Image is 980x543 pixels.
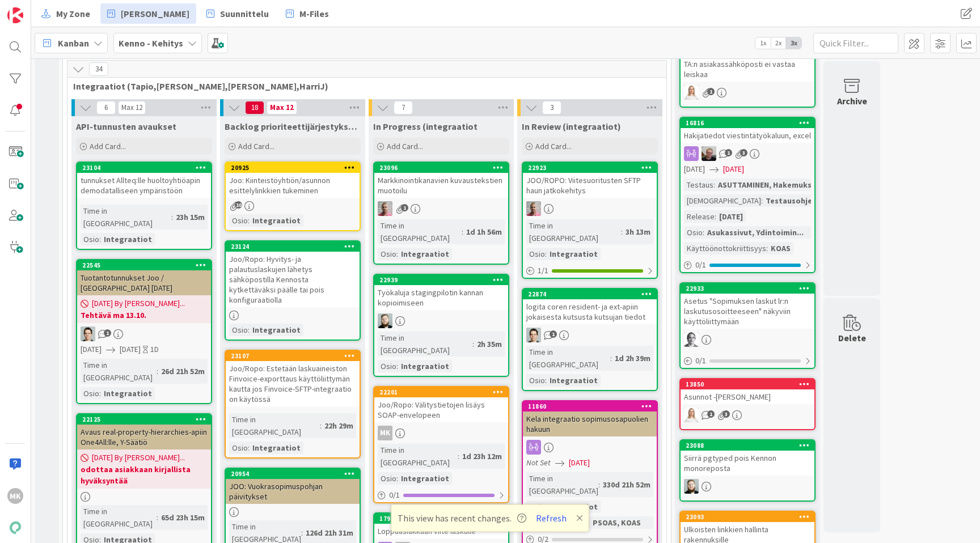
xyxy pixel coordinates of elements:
[229,214,248,227] div: Osio
[81,309,208,321] b: Tehtävä ma 13.10.
[226,351,360,361] div: 23107
[77,260,211,270] div: 22545
[73,80,652,92] span: Integraatiot (Tapio,Santeri,Marko,HarriJ)
[81,387,99,400] div: Osio
[77,163,211,198] div: 23104tunnukset Allteq:lle huoltoyhtiöapin demodatalliseen ympäristöön
[104,329,111,337] span: 1
[684,194,761,207] div: [DEMOGRAPHIC_DATA]
[379,388,508,396] div: 22201
[226,241,360,252] div: 23124
[621,226,623,238] span: :
[522,288,658,391] a: 22874logita coren resident- ja ext-apiin jokaisesta kutsusta kutsujan tiedotTTTime in [GEOGRAPHIC...
[394,101,413,114] span: 7
[374,275,508,285] div: 22939
[226,469,360,504] div: 20954JOO: Vuokrasopimuspohjan päivitykset
[270,105,294,111] div: Max 12
[612,352,653,364] div: 1d 2h 39m
[81,326,95,341] img: TT
[378,219,462,244] div: Time in [GEOGRAPHIC_DATA]
[681,408,814,422] div: SL
[77,270,211,295] div: Tuotantotunnukset Joo / [GEOGRAPHIC_DATA] [DATE]
[681,46,814,82] div: TA:n asiakassähköposti ei vastaa leiskaa
[686,119,814,127] div: 16816
[681,332,814,347] div: PH
[374,313,508,328] div: SH
[89,62,108,76] span: 34
[684,479,699,494] img: SH
[703,226,704,239] span: :
[248,324,250,336] span: :
[58,36,89,50] span: Kanban
[374,426,508,440] div: MK
[121,105,142,111] div: Max 12
[679,45,816,108] a: TA:n asiakassähköposti ei vastaa leiskaaSL
[771,37,786,49] span: 2x
[398,360,452,372] div: Integraatiot
[398,472,452,485] div: Integraatiot
[681,118,814,143] div: 16816Hakijatiedot viestintätyökaluun, excel
[740,149,747,156] span: 3
[681,440,814,476] div: 23088Siirrä pgtyped pois Kennon monoreposta
[150,343,159,355] div: 1D
[679,378,816,430] a: 13850Asunnot -[PERSON_NAME]SL
[681,283,814,294] div: 22933
[171,211,173,223] span: :
[90,141,126,151] span: Add Card...
[76,121,176,132] span: API-tunnusten avaukset
[76,162,212,250] a: 23104tunnukset Allteq:lle huoltoyhtiöapin demodatalliseen ympäristöönTime in [GEOGRAPHIC_DATA]:23...
[119,37,183,49] b: Kenno - Kehitys
[226,252,360,307] div: Joo/Ropo: Hyvitys- ja palautuslaskujen lähetys sähköpostilla Kennosta kytkettäväksi päälle tai po...
[684,332,699,347] img: PH
[528,164,657,172] div: 22923
[681,57,814,82] div: TA:n asiakassähköposti ei vastaa leiskaa
[681,283,814,329] div: 22933Asetus "Sopimuksen laskut lr:n laskutusosoitteeseen" näkyviin käyttöliittymään
[92,298,185,309] span: [DATE] By [PERSON_NAME]...
[82,261,211,269] div: 22545
[303,527,356,539] div: 126d 21h 31m
[226,163,360,173] div: 20925
[684,163,705,175] span: [DATE]
[226,361,360,406] div: Joo/Ropo: Estetään laskuaineiston Finvoice-exporttaus käyttöliittymän kautta jos Finvoice-SFTP-in...
[523,289,657,299] div: 22874
[723,163,744,175] span: [DATE]
[523,328,657,342] div: TT
[81,343,102,355] span: [DATE]
[547,248,601,260] div: Integraatiot
[245,101,264,114] span: 18
[396,248,398,260] span: :
[374,173,508,198] div: Markkinointikanavien kuvaustekstien muotoilu
[373,386,509,503] a: 22201Joo/Ropo: Välitystietojen lisäys SOAP-envelopeenMKTime in [GEOGRAPHIC_DATA]:1d 23h 12mOsio:I...
[378,444,458,469] div: Time in [GEOGRAPHIC_DATA]
[226,351,360,406] div: 23107Joo/Ropo: Estetään laskuaineiston Finvoice-exporttaus käyttöliittymän kautta jos Finvoice-SF...
[7,7,23,23] img: Visit kanbanzone.com
[200,3,276,24] a: Suunnittelu
[250,214,303,227] div: Integraatiot
[81,359,157,384] div: Time in [GEOGRAPHIC_DATA]
[681,389,814,404] div: Asunnot -[PERSON_NAME]
[538,265,548,277] span: 1 / 1
[389,489,400,501] span: 0 / 1
[374,387,508,397] div: 22201
[374,488,508,502] div: 0/1
[838,331,866,345] div: Delete
[378,332,472,357] div: Time in [GEOGRAPHIC_DATA]
[763,194,830,207] div: Testausohjeet...
[378,426,392,440] div: MK
[35,3,97,24] a: My Zone
[226,469,360,479] div: 20954
[378,201,392,216] img: HJ
[226,163,360,198] div: 20925Joo: Kiinteistöyhtiön/asunnon esittelylinkkien tukeminen
[526,248,545,260] div: Osio
[322,419,356,432] div: 22h 29m
[374,387,508,422] div: 22201Joo/Ropo: Välitystietojen lisäys SOAP-envelopeen
[157,511,158,524] span: :
[225,121,361,132] span: Backlog prioriteettijärjestyksessä (integraatiot)
[226,479,360,504] div: JOO: Vuokrasopimuspohjan päivitykset
[7,520,23,536] img: avatar
[702,146,716,161] img: JH
[81,205,171,230] div: Time in [GEOGRAPHIC_DATA]
[542,101,561,114] span: 3
[623,226,653,238] div: 3h 13m
[373,274,509,377] a: 22939Työkaluja stagingpilotin kannan kopioimiseenSHTime in [GEOGRAPHIC_DATA]:2h 35mOsio:Integraatiot
[378,248,396,260] div: Osio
